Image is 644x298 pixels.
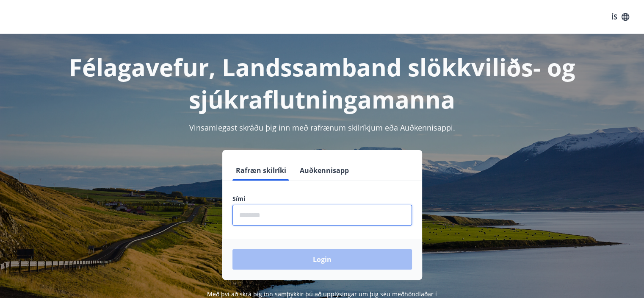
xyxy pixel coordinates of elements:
button: Auðkennisapp [296,160,352,181]
button: Rafræn skilríki [232,160,290,181]
label: Sími [232,195,412,203]
span: Vinsamlegast skráðu þig inn með rafrænum skilríkjum eða Auðkennisappi. [189,123,455,133]
h1: Félagavefur, Landssamband slökkviliðs- og sjúkraflutningamanna [28,51,617,115]
button: ÍS [607,9,634,25]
